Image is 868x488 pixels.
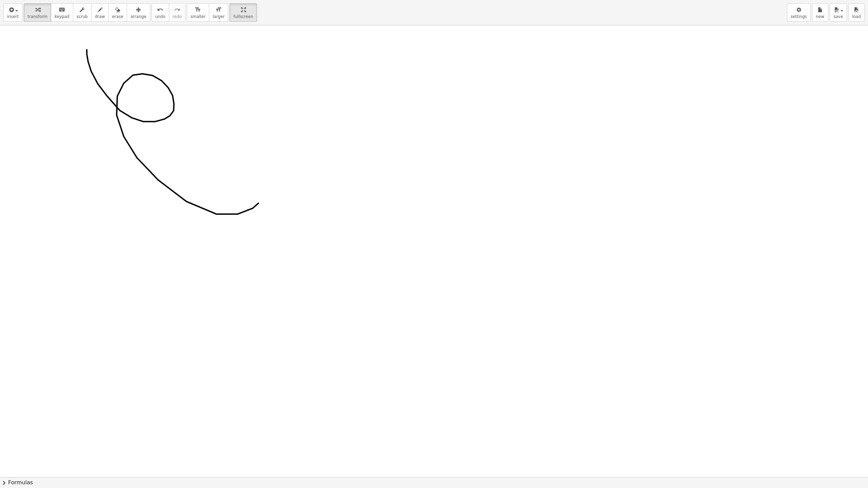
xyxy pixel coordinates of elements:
button: undoundo [152,3,169,22]
span: fullscreen [233,14,253,19]
button: save [830,3,847,22]
span: arrange [131,14,146,19]
span: insert [7,14,19,19]
span: keypad [55,14,70,19]
i: format_size [215,6,222,14]
button: redoredo [169,3,185,22]
span: transform [27,14,47,19]
button: fullscreen [230,3,257,22]
i: format_size [195,6,201,14]
i: undo [157,6,163,14]
span: load [852,14,861,19]
button: new [812,3,828,22]
button: transform [24,3,51,22]
span: scrub [77,14,88,19]
i: redo [174,6,180,14]
span: new [816,14,824,19]
span: smaller [191,14,205,19]
span: draw [95,14,105,19]
button: erase [108,3,127,22]
span: undo [155,14,165,19]
span: larger [213,14,224,19]
button: insert [3,3,22,22]
i: keyboard [59,6,65,14]
button: format_sizelarger [209,3,228,22]
button: keyboardkeypad [51,3,73,22]
button: scrub [73,3,92,22]
button: format_sizesmaller [187,3,209,22]
button: arrange [127,3,150,22]
span: save [833,14,843,19]
span: settings [791,14,807,19]
span: redo [173,14,182,19]
button: load [848,3,865,22]
button: draw [91,3,109,22]
button: settings [787,3,811,22]
span: erase [112,14,123,19]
